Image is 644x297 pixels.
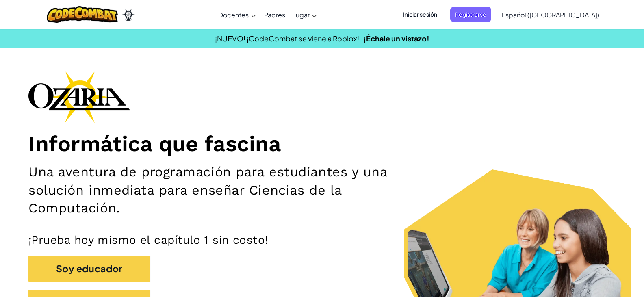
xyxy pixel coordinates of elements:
[28,233,616,247] p: ¡Prueba hoy mismo el capítulo 1 sin costo!
[214,4,260,26] a: Docentes
[450,7,491,22] button: Registrarse
[293,11,310,19] span: Jugar
[28,71,130,123] img: Ozaria branding logo
[122,9,135,21] img: Ozaria
[28,256,150,282] button: Soy educador
[398,7,442,22] button: Iniciar sesión
[497,4,603,26] a: Español ([GEOGRAPHIC_DATA])
[215,34,359,43] span: ¡NUEVO! ¡CodeCombat se viene a Roblox!
[47,6,118,23] img: CodeCombat logo
[289,4,321,26] a: Jugar
[28,163,422,217] h2: Una aventura de programación para estudiantes y una solución inmediata para enseñar Ciencias de l...
[218,11,249,19] span: Docentes
[363,34,429,43] a: ¡Échale un vistazo!
[260,4,289,26] a: Padres
[501,11,599,19] span: Español ([GEOGRAPHIC_DATA])
[28,131,616,157] h1: Informática que fascina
